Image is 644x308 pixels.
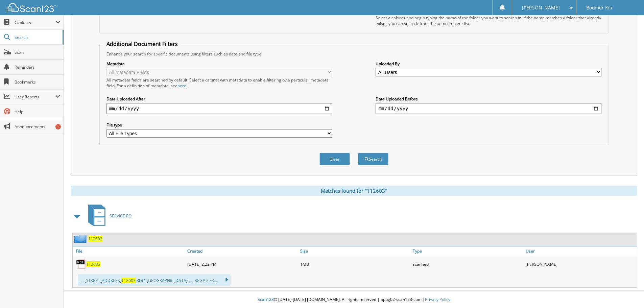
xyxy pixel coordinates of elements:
[15,34,59,40] span: Search
[15,94,55,100] span: User Reports
[88,236,102,242] a: 112603
[7,3,57,12] img: scan123-logo-white.svg
[299,257,411,271] div: 1MB
[74,235,88,243] img: folder2.png
[524,246,637,256] a: User
[586,6,612,10] span: Boomer Kia
[106,122,332,128] label: File type
[376,103,601,114] input: end
[71,186,637,196] div: Matches found for "112603"
[177,83,186,89] a: here
[106,103,332,114] input: start
[15,64,60,70] span: Reminders
[258,297,274,302] span: Scan123
[86,261,100,267] a: 112603
[121,278,136,283] span: 112603
[376,61,601,67] label: Uploaded By
[411,246,524,256] a: Type
[84,203,132,229] a: SERVICE RO
[522,6,560,10] span: [PERSON_NAME]
[64,291,644,308] div: © [DATE]-[DATE] [DOMAIN_NAME]. All rights reserved | appg02-scan123-com |
[425,297,450,302] a: Privacy Policy
[110,213,132,219] span: SERVICE RO
[186,257,299,271] div: [DATE] 2:22 PM
[15,109,60,115] span: Help
[103,51,605,57] div: Enhance your search for specific documents using filters such as date and file type.
[376,15,601,26] div: Select a cabinet and begin typing the name of the folder you want to search in. If the name match...
[103,40,181,48] legend: Additional Document Filters
[186,246,299,256] a: Created
[15,124,60,129] span: Announcements
[55,124,61,129] div: 1
[106,77,332,89] div: All metadata fields are searched by default. Select a cabinet with metadata to enable filtering b...
[106,61,332,67] label: Metadata
[15,20,55,25] span: Cabinets
[319,153,350,165] button: Clear
[411,257,524,271] div: scanned
[78,274,231,286] div: ... [STREET_ADDRESS] iKL44 [GEOGRAPHIC_DATA] ... . REG# 2 FR...
[76,259,86,269] img: PDF.png
[73,246,186,256] a: File
[15,79,60,85] span: Bookmarks
[299,246,411,256] a: Size
[106,96,332,102] label: Date Uploaded After
[358,153,388,165] button: Search
[15,49,60,55] span: Scan
[376,96,601,102] label: Date Uploaded Before
[524,257,637,271] div: [PERSON_NAME]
